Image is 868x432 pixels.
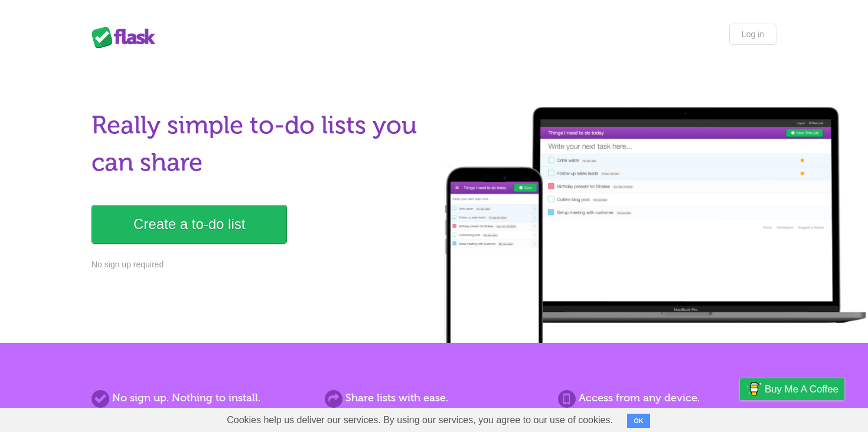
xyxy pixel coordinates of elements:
a: Buy me a coffee [740,378,844,400]
a: Create a to-do list [92,205,287,244]
h2: No sign up. Nothing to install. [92,390,310,406]
h1: Really simple to-do lists you can share [92,107,427,181]
button: OK [627,414,650,428]
div: Flask Lists [92,27,162,48]
h2: Share lists with ease. [325,390,543,406]
span: Cookies help us deliver our services. By using our services, you agree to our use of cookies. [215,408,625,432]
a: Log in [729,24,776,45]
p: No sign up required [92,258,427,271]
h2: Access from any device. [558,390,776,406]
span: Buy me a coffee [765,379,838,400]
img: Buy me a coffee [746,379,762,399]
